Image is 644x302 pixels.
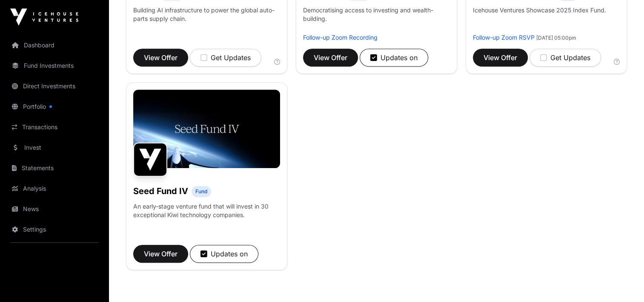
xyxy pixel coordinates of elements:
iframe: Chat Widget [601,261,644,302]
a: Follow-up Zoom RSVP [473,34,535,41]
button: View Offer [473,49,528,67]
p: An early-stage venture fund that will invest in 30 exceptional Kiwi technology companies. [133,202,280,219]
button: Get Updates [190,49,261,67]
a: News [7,200,102,218]
span: View Offer [484,52,517,63]
a: Fund Investments [7,56,102,75]
a: Portfolio [7,97,102,116]
div: Get Updates [200,52,251,63]
img: Seed Fund IV [133,142,167,177]
h1: Seed Fund IV [133,185,188,197]
div: Get Updates [540,52,590,63]
span: [DATE] 05:00pm [536,35,576,41]
a: Settings [7,220,102,239]
p: Building AI infrastructure to power the global auto-parts supply chain. [133,6,280,33]
button: Get Updates [530,49,601,67]
div: Updates on [200,249,248,259]
a: Dashboard [7,36,102,55]
button: Updates on [360,49,428,67]
button: Updates on [190,245,258,263]
button: View Offer [303,49,358,67]
img: Icehouse Ventures Logo [10,9,78,26]
a: Invest [7,138,102,157]
p: Democratising access to investing and wealth-building. [303,6,450,33]
span: View Offer [144,52,177,63]
span: View Offer [144,249,177,259]
button: View Offer [133,245,188,263]
a: Transactions [7,118,102,136]
a: Statements [7,159,102,177]
a: Direct Investments [7,77,102,96]
div: Updates on [370,52,418,63]
a: Follow-up Zoom Recording [303,34,378,41]
a: Analysis [7,179,102,198]
button: View Offer [133,49,188,67]
span: Fund [195,188,207,195]
span: View Offer [314,52,347,63]
p: Icehouse Ventures Showcase 2025 Index Fund. [473,6,606,15]
img: Seed-Fund-4_Banner.jpg [133,90,280,168]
